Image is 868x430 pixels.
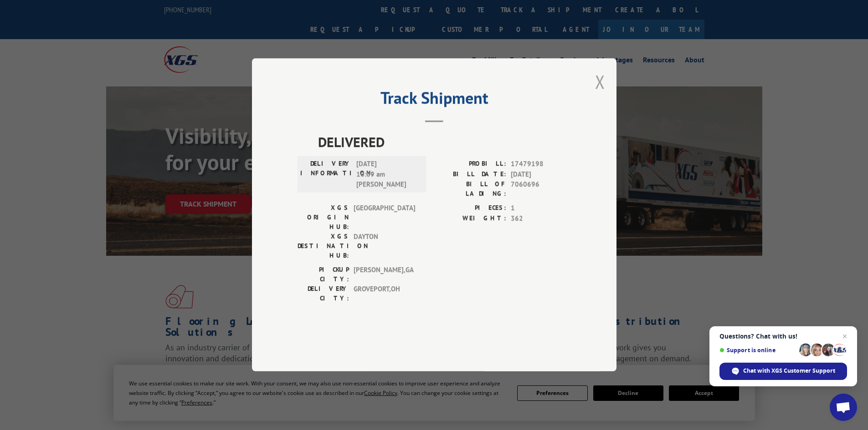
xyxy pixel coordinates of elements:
[298,265,349,284] label: PICKUP CITY:
[354,265,415,284] span: [PERSON_NAME] , GA
[511,203,571,214] span: 1
[298,203,349,232] label: XGS ORIGIN HUB:
[743,367,835,375] span: Chat with XGS Customer Support
[511,213,571,224] span: 362
[434,203,506,214] label: PIECES:
[434,180,506,199] label: BILL OF LADING:
[298,284,349,304] label: DELIVERY CITY:
[354,284,415,304] span: GROVEPORT , OH
[318,132,571,152] span: DELIVERED
[434,169,506,180] label: BILL DATE:
[839,331,850,342] span: Close chat
[300,159,352,190] label: DELIVERY INFORMATION:
[719,363,847,380] div: Chat with XGS Customer Support
[354,232,415,261] span: DAYTON
[719,333,847,340] span: Questions? Chat with us!
[595,70,605,94] button: Close modal
[298,91,571,109] h2: Track Shipment
[511,159,571,170] span: 17479198
[434,159,506,170] label: PROBILL:
[511,169,571,180] span: [DATE]
[356,159,418,190] span: [DATE] 10:09 am [PERSON_NAME]
[719,347,796,354] span: Support is online
[434,213,506,224] label: WEIGHT:
[830,394,857,421] div: Open chat
[354,203,415,232] span: [GEOGRAPHIC_DATA]
[511,180,571,199] span: 7060696
[298,232,349,261] label: XGS DESTINATION HUB:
